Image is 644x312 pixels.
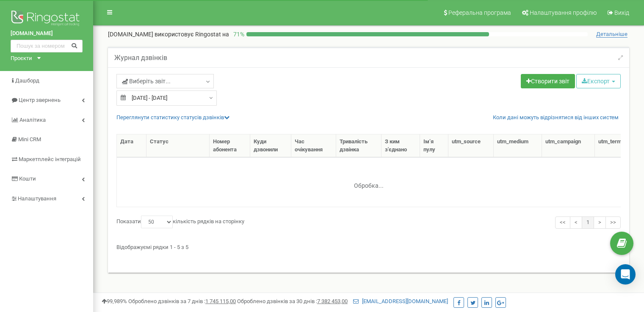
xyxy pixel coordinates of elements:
input: Пошук за номером [11,40,83,52]
th: utm_cаmpaign [542,134,594,157]
span: Маркетплейс інтеграцій [19,156,81,162]
span: Аналiтика [19,117,46,123]
span: Mini CRM [18,136,41,142]
span: 99,989% [102,298,127,304]
span: Виберіть звіт... [122,77,171,85]
a: << [555,216,570,229]
th: Номер абонента [210,134,250,157]
button: Експорт [576,74,621,88]
p: [DOMAIN_NAME] [108,30,229,38]
a: Виберіть звіт... [116,74,214,88]
span: Вихід [614,9,629,16]
span: Оброблено дзвінків за 7 днів : [128,298,236,304]
th: utm_sourcе [448,134,494,157]
div: Відображуємі рядки 1 - 5 з 5 [116,240,621,252]
span: Дашборд [15,77,39,84]
h5: Журнал дзвінків [114,54,167,62]
span: Реферальна програма [448,9,511,16]
a: Створити звіт [521,74,575,88]
img: Ringostat logo [11,8,83,30]
a: < [570,216,582,229]
u: 7 382 453,00 [317,298,348,304]
a: [EMAIL_ADDRESS][DOMAIN_NAME] [353,298,448,304]
span: Детальніше [596,31,627,38]
div: Open Intercom Messenger [615,264,636,285]
a: >> [605,216,621,229]
span: Кошти [19,175,36,182]
th: utm_mеdium [494,134,542,157]
span: Оброблено дзвінків за 30 днів : [237,298,348,304]
th: Дата [117,134,146,157]
span: використовує Ringostat на [155,31,229,38]
span: Налаштування [18,195,56,202]
div: Проєкти [11,55,32,63]
span: Центр звернень [19,97,61,103]
a: 1 [582,216,594,229]
th: Статус [146,134,210,157]
select: Показатикількість рядків на сторінку [141,216,173,228]
p: 71 % [229,30,246,38]
th: Ім‘я пулу [420,134,448,157]
th: Куди дзвонили [250,134,291,157]
a: > [594,216,606,229]
th: Час очікування [291,134,336,157]
span: Налаштування профілю [530,9,597,16]
th: З ким з'єднано [381,134,420,157]
a: [DOMAIN_NAME] [11,30,83,38]
th: Тривалість дзвінка [336,134,381,157]
label: Показати кількість рядків на сторінку [116,216,244,228]
a: Переглянути статистику статусів дзвінків [116,114,229,120]
th: utm_tеrm [595,134,635,157]
a: Коли дані можуть відрізнятися вiд інших систем [493,114,619,122]
div: Обробка... [316,175,422,188]
u: 1 745 115,00 [205,298,236,304]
